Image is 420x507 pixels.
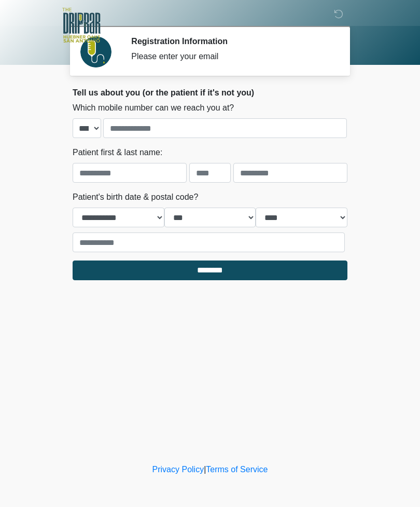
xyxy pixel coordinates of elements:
[206,465,268,474] a: Terms of Service
[204,465,206,474] a: |
[73,88,347,98] h2: Tell us about you (or the patient if it's not you)
[73,102,234,114] label: Which mobile number can we reach you at?
[62,8,101,43] img: The DRIPBaR - The Strand at Huebner Oaks Logo
[73,191,198,203] label: Patient's birth date & postal code?
[152,465,204,474] a: Privacy Policy
[73,146,162,159] label: Patient first & last name:
[131,50,332,63] div: Please enter your email
[80,36,111,67] img: Agent Avatar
